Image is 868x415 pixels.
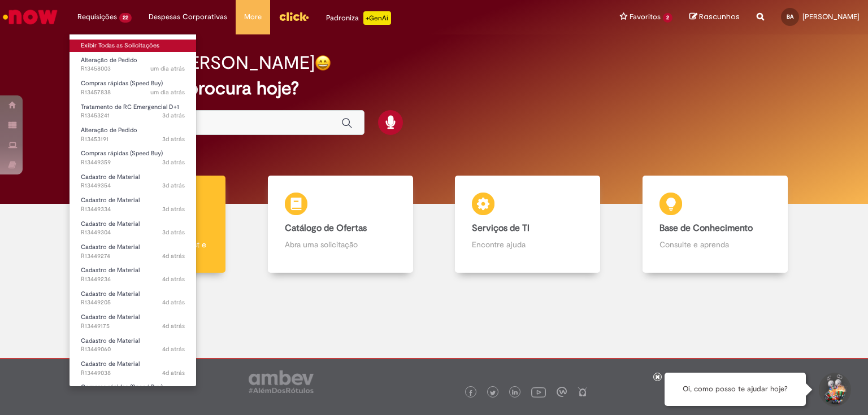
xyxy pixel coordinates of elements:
span: 3d atrás [162,158,185,167]
span: Cadastro de Material [81,360,140,368]
p: Consulte e aprenda [659,239,771,250]
a: Aberto R13458003 : Alteração de Pedido [70,54,196,75]
a: Base de Conhecimento Consulte e aprenda [622,176,809,273]
a: Aberto R13453191 : Alteração de Pedido [70,124,196,145]
a: Aberto R13449060 : Cadastro de Material [70,335,196,356]
span: R13449060 [81,345,185,354]
span: 4d atrás [162,298,185,307]
span: 3d atrás [162,181,185,190]
img: happy-face.png [315,55,331,71]
img: logo_footer_linkedin.png [512,390,518,396]
img: logo_footer_workplace.png [557,387,567,397]
b: Catálogo de Ofertas [285,222,367,234]
span: 2 [663,13,672,23]
time: 28/08/2025 13:52:24 [150,64,185,73]
span: R13453241 [81,111,185,120]
a: Aberto R13449334 : Cadastro de Material [70,194,196,215]
a: Serviços de TI Encontre ajuda [434,176,622,273]
a: Exibir Todas as Solicitações [70,40,196,52]
span: um dia atrás [150,88,185,97]
span: Cadastro de Material [81,196,140,204]
span: R13458003 [81,64,185,73]
div: Padroniza [326,11,391,25]
a: Aberto R13449354 : Cadastro de Material [70,171,196,192]
span: Requisições [77,11,117,23]
a: Rascunhos [689,12,740,23]
a: Aberto R13448357 : Compras rápidas (Speed Buy) [70,381,196,402]
time: 26/08/2025 15:40:12 [162,322,185,330]
img: click_logo_yellow_360x200.png [279,8,309,25]
span: R13449205 [81,298,185,307]
span: R13457838 [81,88,185,97]
span: Rascunhos [699,11,740,22]
p: +GenAi [363,11,391,25]
time: 26/08/2025 15:44:38 [162,298,185,307]
img: logo_footer_naosei.png [578,387,588,397]
a: Aberto R13449175 : Cadastro de Material [70,311,196,332]
time: 26/08/2025 15:51:12 [162,275,185,283]
span: 3d atrás [162,205,185,213]
span: [PERSON_NAME] [802,12,860,21]
a: Catálogo de Ofertas Abra uma solicitação [247,176,435,273]
span: Compras rápidas (Speed Buy) [81,149,163,158]
span: Cadastro de Material [81,220,140,228]
span: R13449359 [81,158,185,167]
a: Aberto R13449274 : Cadastro de Material [70,241,196,262]
span: 4d atrás [162,345,185,353]
a: Aberto R13453241 : Tratamento de RC Emergencial D+1 [70,101,196,122]
span: Cadastro de Material [81,290,140,298]
time: 26/08/2025 16:00:55 [162,228,185,237]
span: R13449274 [81,252,185,261]
span: Cadastro de Material [81,313,140,321]
a: Aberto R13457838 : Compras rápidas (Speed Buy) [70,77,196,98]
span: Tratamento de RC Emergencial D+1 [81,103,179,111]
b: Serviços de TI [472,222,530,234]
time: 28/08/2025 13:27:15 [150,88,185,97]
span: um dia atrás [150,64,185,73]
time: 26/08/2025 15:56:24 [162,252,185,260]
img: logo_footer_ambev_rotulo_gray.png [249,370,314,393]
span: R13449334 [81,205,185,214]
span: 3d atrás [162,228,185,237]
span: 3d atrás [162,135,185,143]
div: Oi, como posso te ajudar hoje? [665,373,806,406]
a: Aberto R13449205 : Cadastro de Material [70,288,196,309]
span: BA [787,13,793,20]
span: R13449236 [81,275,185,284]
span: Cadastro de Material [81,337,140,345]
span: R13449175 [81,322,185,331]
span: R13449304 [81,228,185,237]
p: Abra uma solicitação [285,239,396,250]
span: Compras rápidas (Speed Buy) [81,79,163,88]
p: Encontre ajuda [472,239,583,250]
img: ServiceNow [1,6,59,28]
span: Cadastro de Material [81,243,140,251]
img: logo_footer_youtube.png [531,385,546,399]
span: R13449038 [81,369,185,378]
span: 4d atrás [162,322,185,330]
span: Alteração de Pedido [81,56,137,64]
time: 26/08/2025 16:04:46 [162,205,185,213]
a: Aberto R13449359 : Compras rápidas (Speed Buy) [70,147,196,168]
h2: O que você procura hoje? [86,78,783,98]
span: R13453191 [81,135,185,144]
time: 26/08/2025 16:08:07 [162,181,185,190]
img: logo_footer_facebook.png [468,390,474,396]
a: Aberto R13449236 : Cadastro de Material [70,264,196,285]
span: 4d atrás [162,369,185,377]
span: Cadastro de Material [81,173,140,181]
h2: Boa tarde, [PERSON_NAME] [86,53,315,73]
time: 26/08/2025 15:23:25 [162,369,185,377]
span: Compras rápidas (Speed Buy) [81,383,163,391]
span: Cadastro de Material [81,266,140,274]
span: 3d atrás [162,111,185,120]
img: logo_footer_twitter.png [490,390,496,396]
time: 27/08/2025 15:32:11 [162,135,185,143]
span: Alteração de Pedido [81,126,137,134]
time: 26/08/2025 16:09:12 [162,158,185,167]
span: More [244,11,262,23]
b: Base de Conhecimento [659,222,753,234]
span: R13449354 [81,181,185,190]
a: Aberto R13449304 : Cadastro de Material [70,218,196,239]
span: Favoritos [630,11,661,23]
